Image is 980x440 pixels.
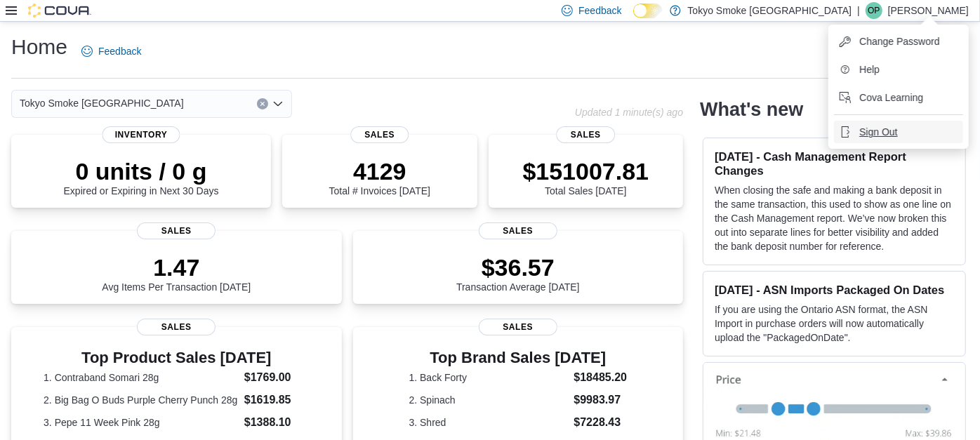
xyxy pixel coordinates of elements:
dd: $7228.43 [574,414,628,431]
dt: 1. Back Forty [409,371,569,385]
img: Cova [28,4,91,18]
span: Feedback [98,44,141,58]
div: Total # Invoices [DATE] [329,157,430,196]
h3: Top Product Sales [DATE] [44,349,309,366]
p: 0 units / 0 g [64,157,219,185]
dd: $1388.10 [244,414,310,431]
span: OP [868,2,880,19]
button: Help [834,58,963,81]
dt: 2. Spinach [409,393,569,407]
div: Total Sales [DATE] [523,157,649,196]
span: Sales [557,126,615,143]
span: Cova Learning [859,91,923,105]
dd: $18485.20 [574,369,628,386]
p: When closing the safe and making a bank deposit in the same transaction, this used to show as one... [715,183,954,253]
dt: 3. Pepe 11 Week Pink 28g [44,415,239,429]
span: Sign Out [859,125,897,139]
span: Sales [137,319,216,335]
span: Sales [350,126,409,143]
h3: [DATE] - Cash Management Report Changes [715,149,954,178]
dt: 2. Big Bag O Buds Purple Cherry Punch 28g [44,393,239,407]
button: Change Password [834,30,963,53]
span: Sales [479,319,557,335]
p: $151007.81 [523,157,649,185]
p: If you are using the Ontario ASN format, the ASN Import in purchase orders will now automatically... [715,302,954,345]
span: Change Password [859,34,939,48]
h1: Home [11,33,67,61]
p: Updated 1 minute(s) ago [575,107,683,118]
dt: 3. Shred [409,415,569,429]
dd: $9983.97 [574,392,628,408]
span: Help [859,62,880,76]
h3: [DATE] - ASN Imports Packaged On Dates [715,283,954,297]
div: Transaction Average [DATE] [456,253,580,293]
div: Avg Items Per Transaction [DATE] [102,253,251,293]
h2: What's new [700,98,803,121]
span: Sales [137,222,216,239]
button: Sign Out [834,121,963,143]
p: Tokyo Smoke [GEOGRAPHIC_DATA] [688,2,852,19]
dd: $1769.00 [244,369,310,386]
span: Feedback [578,4,621,18]
button: Open list of options [272,98,284,109]
p: $36.57 [456,253,580,281]
div: Expired or Expiring in Next 30 Days [64,157,219,196]
span: Dark Mode [633,18,634,19]
button: Clear input [257,98,268,109]
span: Inventory [102,126,180,143]
span: Sales [479,222,557,239]
div: Owen Pfaff [866,2,882,19]
p: | [857,2,860,19]
button: Cova Learning [834,86,963,109]
span: Tokyo Smoke [GEOGRAPHIC_DATA] [20,95,184,112]
input: Dark Mode [633,4,663,18]
p: 1.47 [102,253,251,281]
p: 4129 [329,157,430,185]
p: [PERSON_NAME] [888,2,969,19]
dt: 1. Contraband Somari 28g [44,371,239,385]
a: Feedback [76,37,147,65]
dd: $1619.85 [244,392,310,408]
h3: Top Brand Sales [DATE] [409,349,628,366]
